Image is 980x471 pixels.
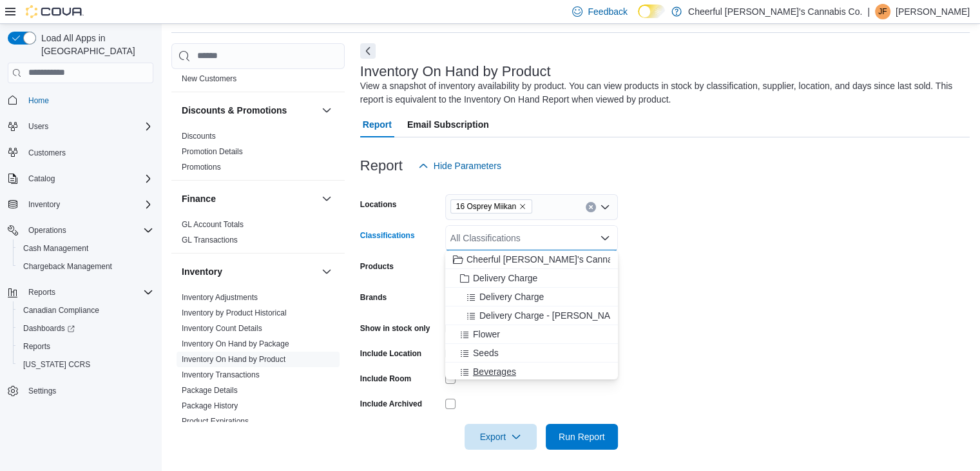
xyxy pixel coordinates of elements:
[182,355,285,364] a: Inventory On Hand by Product
[182,323,262,334] span: Inventory Count Details
[23,359,90,370] span: [US_STATE] CCRS
[23,171,60,186] button: Catalog
[445,269,618,288] button: Delivery Charge
[13,301,159,319] button: Canadian Compliance
[182,265,222,278] h3: Inventory
[182,386,238,395] a: Package Details
[473,365,516,378] span: Beverages
[586,202,596,212] button: Clear input
[319,264,334,279] button: Inventory
[638,18,639,19] span: Dark Mode
[360,199,397,210] label: Locations
[13,257,159,276] button: Chargeback Management
[473,346,499,359] span: Seeds
[182,354,285,365] span: Inventory On Hand by Product
[445,250,618,269] button: Cheerful [PERSON_NAME]'s Cannabis Co.
[3,143,159,162] button: Customers
[363,112,392,137] span: Report
[3,381,159,400] button: Settings
[171,128,345,180] div: Discounts & Promotions
[23,92,153,108] span: Home
[18,241,153,256] span: Cash Management
[23,305,99,316] span: Canadian Compliance
[182,192,216,205] h3: Finance
[182,417,249,426] a: Product Expirations
[8,86,153,434] nav: Complex example
[456,200,516,213] span: 16 Osprey Miikan
[13,337,159,356] button: Reports
[182,235,238,245] a: GL Transactions
[23,223,153,238] span: Operations
[28,174,55,184] span: Catalog
[182,370,260,379] a: Inventory Transactions
[878,4,887,19] span: JF
[13,239,159,257] button: Cash Management
[473,328,500,341] span: Flower
[182,292,258,303] span: Inventory Adjustments
[23,383,153,399] span: Settings
[28,386,56,396] span: Settings
[23,223,72,238] button: Operations
[413,153,506,179] button: Hide Parameters
[23,171,153,186] span: Catalog
[588,5,627,18] span: Feedback
[3,91,159,110] button: Home
[13,319,159,337] a: Dashboards
[360,399,422,409] label: Include Archived
[182,401,238,411] span: Package History
[360,374,411,384] label: Include Room
[182,220,244,229] a: GL Account Totals
[319,191,334,206] button: Finance
[23,119,53,134] button: Users
[360,79,963,106] div: View a snapshot of inventory availability by product. You can view products in stock by classific...
[360,323,430,334] label: Show in stock only
[182,219,244,230] span: GL Account Totals
[182,104,316,117] button: Discounts & Promotions
[18,357,95,372] a: [US_STATE] CCRS
[445,363,618,381] button: Beverages
[23,243,88,254] span: Cash Management
[472,424,529,450] span: Export
[23,145,153,161] span: Customers
[360,158,403,174] h3: Report
[182,370,260,380] span: Inventory Transactions
[18,259,117,274] a: Chargeback Management
[445,325,618,344] button: Flower
[445,306,618,325] button: Delivery Charge - [PERSON_NAME][GEOGRAPHIC_DATA]
[450,199,532,214] span: 16 Osprey Miikan
[18,259,153,274] span: Chargeback Management
[182,401,238,410] a: Package History
[182,132,216,141] a: Discounts
[18,241,93,256] a: Cash Management
[182,339,289,349] span: Inventory On Hand by Package
[23,285,153,300] span: Reports
[182,163,221,172] a: Promotions
[23,383,61,399] a: Settings
[23,145,71,161] a: Customers
[360,261,394,272] label: Products
[18,303,104,318] a: Canadian Compliance
[600,202,610,212] button: Open list of options
[182,162,221,172] span: Promotions
[28,95,49,106] span: Home
[23,341,50,352] span: Reports
[360,348,421,359] label: Include Location
[28,121,48,132] span: Users
[3,195,159,214] button: Inventory
[23,323,75,334] span: Dashboards
[13,356,159,374] button: [US_STATE] CCRS
[182,324,262,333] a: Inventory Count Details
[3,170,159,188] button: Catalog
[28,287,55,297] span: Reports
[867,4,870,19] p: |
[434,159,501,172] span: Hide Parameters
[519,203,526,210] button: Remove 16 Osprey Miikan from selection in this group
[23,93,54,108] a: Home
[18,339,153,354] span: Reports
[182,385,238,396] span: Package Details
[473,272,537,285] span: Delivery Charge
[182,192,316,205] button: Finance
[875,4,890,19] div: Jason Fitzpatrick
[28,148,66,158] span: Customers
[18,321,153,336] span: Dashboards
